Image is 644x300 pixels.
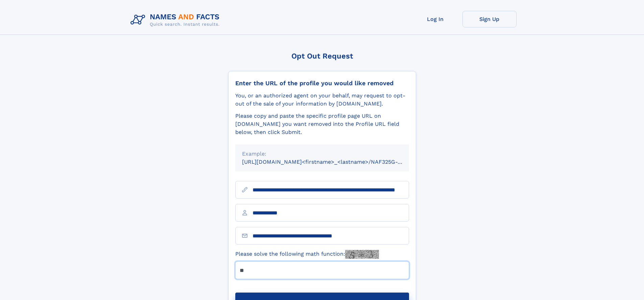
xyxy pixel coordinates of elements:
[242,159,422,165] small: [URL][DOMAIN_NAME]<firstname>_<lastname>/NAF325G-xxxxxxxx
[235,250,379,259] label: Please solve the following math function:
[462,11,517,27] a: Sign Up
[235,79,409,87] div: Enter the URL of the profile you would like removed
[235,92,409,108] div: You, or an authorized agent on your behalf, may request to opt-out of the sale of your informatio...
[228,52,416,60] div: Opt Out Request
[128,11,225,29] img: Logo Names and Facts
[235,112,409,136] div: Please copy and paste the specific profile page URL on [DOMAIN_NAME] you want removed into the Pr...
[242,150,402,158] div: Example:
[408,11,462,27] a: Log In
